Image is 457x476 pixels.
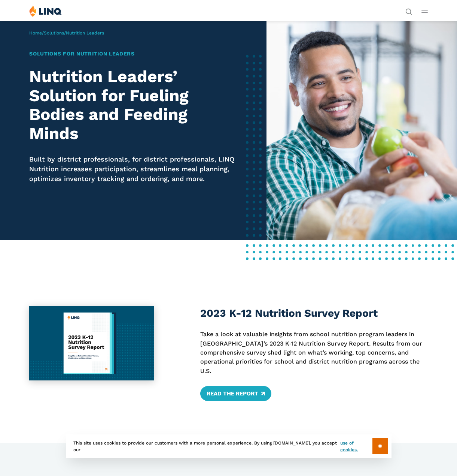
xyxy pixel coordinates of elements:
[200,386,271,401] a: Read the Report
[29,5,62,17] img: LINQ | K‑12 Software
[29,67,237,143] h2: Nutrition Leaders’ Solution for Fueling Bodies and Feeding Minds
[405,5,412,14] nav: Utility Navigation
[44,30,64,36] a: Solutions
[266,21,457,240] img: Solutions for Nutrition Banner
[29,50,237,58] h1: Solutions for Nutrition Leaders
[340,440,372,453] a: use of cookies.
[66,434,392,458] div: This site uses cookies to provide our customers with a more personal experience. By using [DOMAIN...
[29,306,154,380] img: 2023 Nutrition Survey Report
[200,306,428,321] h3: 2023 K-12 Nutrition Survey Report
[200,330,428,376] p: Take a look at valuable insights from school nutrition program leaders in [GEOGRAPHIC_DATA]’s 202...
[421,7,428,15] button: Open Main Menu
[405,7,412,14] button: Open Search Bar
[29,30,42,36] a: Home
[66,30,104,36] span: Nutrition Leaders
[29,154,237,183] p: Built by district professionals, for district professionals, LINQ Nutrition increases participati...
[29,30,104,36] span: / /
